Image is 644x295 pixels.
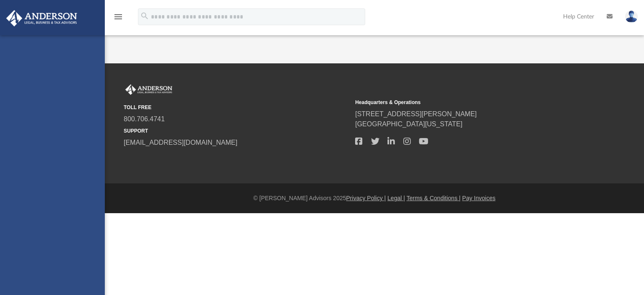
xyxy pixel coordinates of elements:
img: Anderson Advisors Platinum Portal [124,84,174,95]
a: 800.706.4741 [124,115,165,123]
div: © [PERSON_NAME] Advisors 2025 [105,194,644,203]
i: menu [113,12,123,22]
a: Terms & Conditions | [407,195,461,201]
img: Anderson Advisors Platinum Portal [4,10,80,26]
small: TOLL FREE [124,104,349,111]
a: [EMAIL_ADDRESS][DOMAIN_NAME] [124,139,237,146]
small: Headquarters & Operations [355,99,581,106]
img: User Pic [625,10,638,23]
a: [GEOGRAPHIC_DATA][US_STATE] [355,120,462,128]
a: menu [113,16,123,22]
small: SUPPORT [124,127,349,135]
i: search [140,11,149,21]
a: Privacy Policy | [346,195,386,201]
a: [STREET_ADDRESS][PERSON_NAME] [355,110,477,117]
a: Pay Invoices [462,195,495,201]
a: Legal | [387,195,405,201]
